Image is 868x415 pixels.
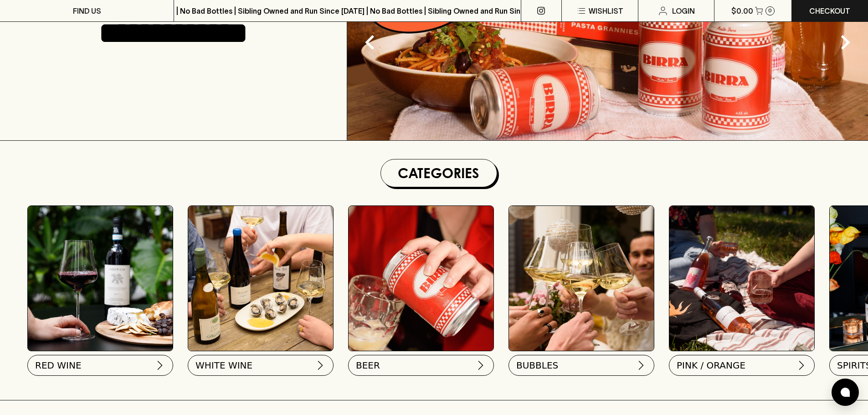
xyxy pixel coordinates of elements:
[385,163,493,183] h1: Categories
[195,359,252,372] span: WHITE WINE
[154,360,165,371] img: chevron-right.svg
[768,8,772,13] p: 0
[508,355,654,376] button: BUBBLES
[348,355,494,376] button: BEER
[475,360,486,371] img: chevron-right.svg
[352,24,388,61] button: Previous
[809,5,850,16] p: Checkout
[677,359,745,372] span: PINK / ORANGE
[188,206,333,351] img: optimise
[349,206,493,351] img: BIRRA_GOOD-TIMES_INSTA-2 1/optimise?auth=Mjk3MjY0ODMzMw__
[28,206,173,351] img: Red Wine Tasting
[669,206,814,351] img: gospel_collab-2 1
[188,355,334,376] button: WHITE WINE
[796,360,807,371] img: chevron-right.svg
[672,5,695,16] p: Login
[356,359,380,372] span: BEER
[636,360,647,371] img: chevron-right.svg
[35,359,82,372] span: RED WINE
[27,355,173,376] button: RED WINE
[589,5,623,16] p: Wishlist
[509,206,654,351] img: 2022_Festive_Campaign_INSTA-16 1
[516,359,558,372] span: BUBBLES
[827,24,863,61] button: Next
[669,355,815,376] button: PINK / ORANGE
[841,388,850,397] img: bubble-icon
[315,360,326,371] img: chevron-right.svg
[731,5,753,16] p: $0.00
[73,5,101,16] p: FIND US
